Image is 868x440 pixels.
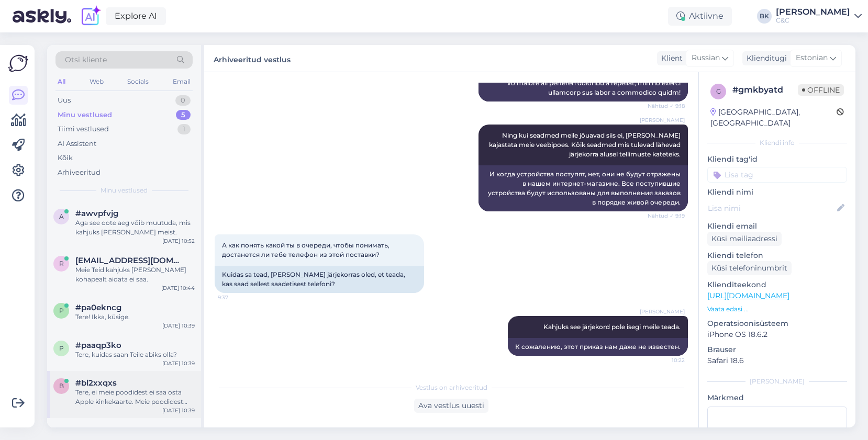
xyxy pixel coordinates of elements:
[478,165,688,211] div: И когда устройства поступят, нет, они не будут отражены в нашем интернет-магазине. Все поступивши...
[640,116,685,124] span: [PERSON_NAME]
[707,250,847,261] p: Kliendi telefon
[75,312,195,322] div: Tere! Ikka, küsige.
[59,212,64,220] span: a
[162,322,195,330] div: [DATE] 10:39
[707,304,847,314] p: Vaata edasi ...
[707,187,847,198] p: Kliendi nimi
[55,75,68,88] div: All
[668,7,732,26] div: Aktiivne
[776,16,850,25] div: C&C
[222,241,391,258] span: А как понять какой ты в очереди, чтобы понимать, достанется ли тебе телефон из этой поставки?
[215,266,424,293] div: Kuidas sa tead, [PERSON_NAME] järjekorras oled, et teada, kas saad sellest saadetisest telefoni?
[75,350,195,359] div: Tere, kuidas saan Teile abiks olla?
[707,261,792,275] div: Küsi telefoninumbrit
[543,323,681,331] span: Kahjuks see järjekord pole isegi meile teada.
[58,124,109,134] div: Tiimi vestlused
[657,53,683,64] div: Klient
[414,399,488,413] div: Ava vestlus uuesti
[59,260,64,267] span: r
[75,388,195,407] div: Tere, ei meie poodidest ei saa osta Apple kinkekaarte. Meie poodidest saab osta ainult meie firma...
[75,341,121,350] span: #paaqp3ko
[707,167,847,183] input: Lisa tag
[162,237,195,245] div: [DATE] 10:52
[59,307,64,314] span: p
[776,8,850,16] div: [PERSON_NAME]
[161,284,195,292] div: [DATE] 10:44
[58,153,73,163] div: Kõik
[8,53,28,73] img: Askly Logo
[707,318,847,329] p: Operatsioonisüsteem
[58,139,96,149] div: AI Assistent
[176,110,191,120] div: 5
[707,329,847,340] p: iPhone OS 18.6.2
[101,186,148,195] span: Minu vestlused
[80,5,102,27] img: explore-ai
[707,138,847,148] div: Kliendi info
[65,54,107,65] span: Otsi kliente
[75,218,195,237] div: Aga see oote aeg võib muutuda, mis kahjuks [PERSON_NAME] meist.
[707,221,847,232] p: Kliendi email
[707,355,847,366] p: Safari 18.6
[489,131,682,158] span: Ning kui seadmed meile jõuavad siis ei, [PERSON_NAME] kajastata meie veebipoes. Kõik seadmed mis ...
[716,87,721,95] span: g
[646,212,685,220] span: Nähtud ✓ 9:19
[75,209,118,218] span: #awvpfvjg
[646,102,685,110] span: Nähtud ✓ 9:18
[707,279,847,290] p: Klienditeekond
[87,75,106,88] div: Web
[646,356,685,364] span: 10:22
[707,377,847,386] div: [PERSON_NAME]
[776,8,862,25] a: [PERSON_NAME]C&C
[710,107,837,129] div: [GEOGRAPHIC_DATA], [GEOGRAPHIC_DATA]
[708,202,835,214] input: Lisa nimi
[218,294,257,301] span: 9:37
[75,378,117,388] span: #bl2xxqxs
[177,124,191,134] div: 1
[707,154,847,165] p: Kliendi tag'id
[707,232,782,246] div: Küsi meiliaadressi
[742,53,787,64] div: Klienditugi
[214,51,291,65] label: Arhiveeritud vestlus
[125,75,151,88] div: Socials
[416,383,487,392] span: Vestlus on arhiveeritud
[106,7,166,25] a: Explore AI
[162,407,195,414] div: [DATE] 10:39
[162,359,195,367] div: [DATE] 10:39
[796,52,828,64] span: Estonian
[59,344,64,352] span: p
[75,256,184,265] span: rozerkelk@gmail.com
[508,338,688,356] div: К сожалению, этот приказ нам даже не известен.
[732,84,798,96] div: # gmkbyatd
[707,392,847,403] p: Märkmed
[171,75,193,88] div: Email
[692,52,720,64] span: Russian
[175,95,191,106] div: 0
[798,84,844,96] span: Offline
[640,308,685,315] span: [PERSON_NAME]
[58,110,112,120] div: Minu vestlused
[59,382,64,390] span: b
[75,265,195,284] div: Meie Teid kahjuks [PERSON_NAME] kohapealt aidata ei saa.
[707,291,789,300] a: [URL][DOMAIN_NAME]
[707,344,847,355] p: Brauser
[75,303,121,312] span: #pa0ekncg
[58,167,101,178] div: Arhiveeritud
[757,9,772,24] div: BK
[58,95,71,106] div: Uus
